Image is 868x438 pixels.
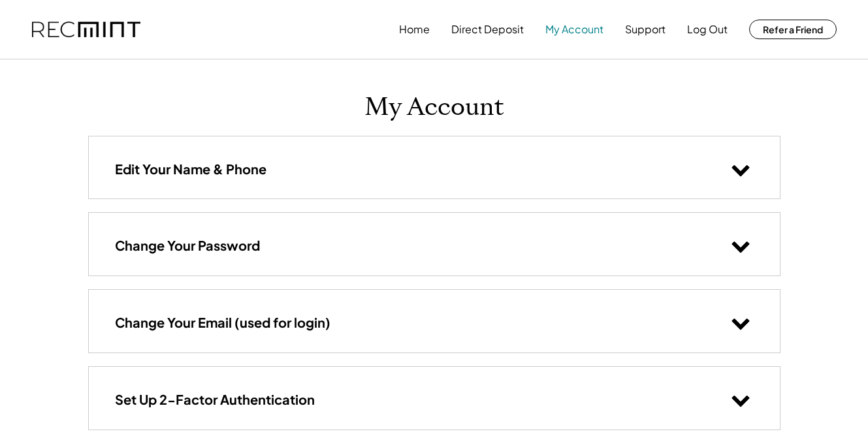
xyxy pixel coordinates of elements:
[625,16,666,42] button: Support
[115,237,260,254] h3: Change Your Password
[115,161,266,178] h3: Edit Your Name & Phone
[749,20,837,39] button: Refer a Friend
[115,314,330,331] h3: Change Your Email (used for login)
[399,16,430,42] button: Home
[364,92,504,123] h1: My Account
[545,16,603,42] button: My Account
[451,16,524,42] button: Direct Deposit
[687,16,728,42] button: Log Out
[32,22,140,38] img: recmint-logotype%403x.png
[115,391,315,408] h3: Set Up 2-Factor Authentication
